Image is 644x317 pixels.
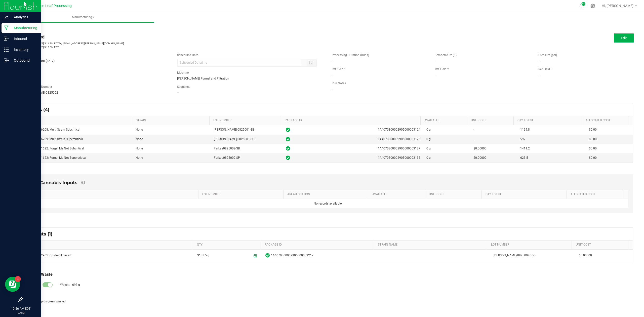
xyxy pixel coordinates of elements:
span: Machine [177,71,189,74]
p: Manufacturing [9,25,39,31]
span: 0 [426,147,428,150]
span: Farkas0825002-SB [214,147,240,150]
a: ITEMSortable [27,118,130,123]
span: [PERSON_NAME]-0825001-SB [214,128,254,131]
span: Sequence [177,85,190,89]
a: PACKAGE IDSortable [285,118,418,123]
p: [DATE] 5:14 PM EDT by [EMAIL_ADDRESS][PERSON_NAME][DOMAIN_NAME] [22,42,324,45]
span: 1A4070300002905000003138 [378,155,420,160]
span: Edit [621,36,627,40]
span: M00000406208: Multi Strain Subcritical [26,128,80,131]
iframe: Resource center [5,277,20,292]
span: 0 [426,137,428,141]
a: STRAINSortable [136,118,208,123]
span: 597 [520,137,526,141]
span: None [136,128,143,131]
div: Waxes and Lipids green wasted [23,299,633,304]
span: $0.00000 [473,156,487,160]
p: Inbound [9,36,39,42]
span: 0 [426,128,428,131]
span: Farkas0825002-SP [214,156,240,160]
a: ITEMSortable [27,243,191,247]
label: Weight [60,283,70,287]
span: -- [177,91,179,94]
a: Allocated CostSortable [586,118,626,123]
span: M00001241622: Forget Me Not Subcritical [26,147,84,150]
p: [DATE] [2,311,39,315]
span: -- [538,59,540,63]
a: Manufacturing [12,12,154,23]
span: 1A4070300002905000003125 [378,137,420,142]
span: -- [435,59,436,63]
span: 9+ [582,3,585,5]
a: QTYSortable [197,243,259,247]
div: Manage settings [590,4,596,8]
span: 1199.8 [520,128,530,131]
button: Edit [614,33,634,43]
span: Temperature (F) [435,53,457,57]
span: g [429,128,431,131]
span: g [429,147,431,150]
span: Outputs (1) [27,231,57,237]
span: 623.5 [520,156,528,160]
span: $0.00 [589,147,597,150]
span: -- [332,87,333,91]
span: Processing Duration (mins) [332,53,369,57]
inline-svg: Outbound [4,58,9,63]
span: 1A4070300002905000003217 [271,253,313,258]
span: Ref Field 3 [538,67,552,71]
td: [PERSON_NAME]-0825002COD [491,250,576,262]
a: STRAIN NAMESortable [378,243,485,247]
td: M00000522901: Crude Oil Decarb [23,250,194,262]
inline-svg: Manufacturing [4,25,9,30]
span: -- [332,73,333,77]
td: No records available. [28,199,628,208]
span: In Sync [286,136,290,142]
span: None [136,137,143,141]
div: Total Run Waste [23,271,633,278]
span: - [473,137,474,141]
span: 1A4070300002905000003124 [378,127,420,132]
p: 10:56 AM EDT [2,306,39,311]
span: $0.00000 [579,253,630,258]
a: AREA/LOCATIONSortable [287,192,366,196]
span: In Sync [265,252,270,258]
a: AVAILABLESortable [424,118,465,123]
span: - [473,128,474,131]
span: -- [435,73,436,77]
span: 1411.2 [520,147,530,150]
span: g [429,137,431,141]
span: 0 [426,156,428,160]
span: Run Notes [332,82,346,85]
span: None [136,147,143,150]
span: $0.00 [589,137,597,141]
a: LOT NUMBERSortable [213,118,279,123]
span: In Sync [286,155,290,161]
inline-svg: Analytics [4,15,9,20]
span: -- [332,59,333,63]
span: Non-Cannabis Inputs [28,180,77,185]
a: QTY TO USESortable [486,192,565,196]
iframe: Resource center unread badge [15,276,21,282]
a: LOT NUMBERSortable [202,192,281,196]
span: None [136,156,143,160]
a: AVAILABLESortable [372,192,423,196]
span: 3138.5 g [197,252,209,260]
a: PACKAGE IDSortable [265,243,372,247]
span: M00001241623: Forget Me Not Supercritical [26,156,87,160]
span: Manufacturing [12,15,154,19]
span: [PERSON_NAME]-0825001-SP [214,137,254,141]
a: Unit CostSortable [429,192,480,196]
span: -- [538,73,540,77]
span: Ref Field 1 [332,67,346,71]
span: g [429,156,431,160]
a: Unit CostSortable [471,118,511,123]
span: Purpose Leaf Processing [31,4,72,8]
span: Pressure (psi) [538,53,557,57]
span: $0.00000 [473,147,487,150]
a: Add Non-Cannabis items that were also consumed in the run (e.g. gloves and packaging); Also add N... [81,180,85,185]
p: Outbound [9,57,39,63]
inline-svg: Inbound [4,36,9,41]
span: In Sync [286,145,290,151]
